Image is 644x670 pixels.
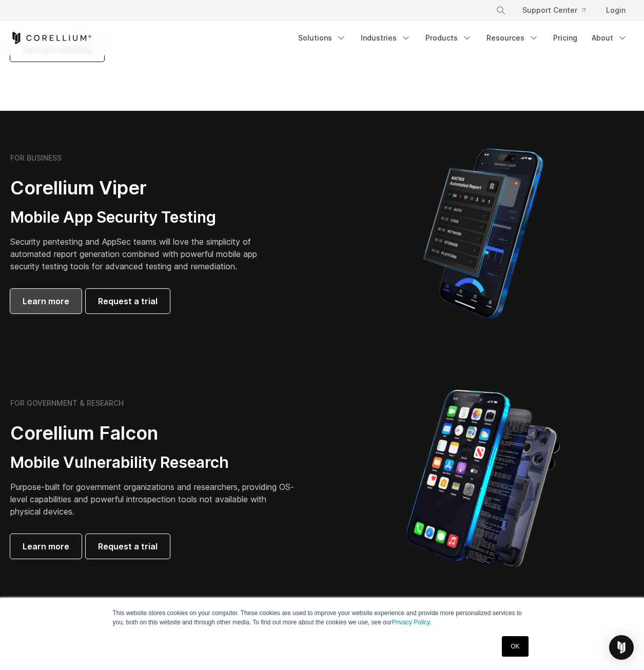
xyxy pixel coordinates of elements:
span: Request a trial [98,295,158,307]
a: Pricing [547,29,583,47]
a: Support Center [514,1,594,19]
span: Learn more [23,295,69,307]
div: Navigation Menu [483,1,634,19]
a: OK [502,636,528,657]
h6: FOR GOVERNMENT & RESEARCH [10,399,124,408]
div: Navigation Menu [292,29,634,47]
a: Request a trial [86,289,170,313]
a: About [586,29,634,47]
p: This website stores cookies on your computer. These cookies are used to improve your website expe... [113,608,532,627]
a: Request a trial [86,534,170,559]
h2: Corellium Viper [10,176,273,200]
span: Request a trial [98,540,158,553]
p: Purpose-built for government organizations and researchers, providing OS-level capabilities and p... [10,481,298,518]
p: Security pentesting and AppSec teams will love the simplicity of automated report generation comb... [10,235,273,272]
a: Login [598,1,634,19]
h3: Mobile Vulnerability Research [10,453,298,472]
a: Learn more [10,534,82,559]
div: Open Intercom Messenger [609,635,634,660]
h2: Corellium Falcon [10,422,298,445]
a: Learn more [10,289,82,313]
a: Solutions [292,29,353,47]
a: Privacy Policy. [392,619,432,626]
button: Search [492,1,510,19]
img: Corellium MATRIX automated report on iPhone showing app vulnerability test results across securit... [406,144,560,323]
a: Products [419,29,478,47]
h6: FOR BUSINESS [10,153,62,163]
img: iPhone model separated into the mechanics used to build the physical device. [406,389,560,568]
a: Resources [480,29,545,47]
a: Industries [355,29,417,47]
span: Learn more [23,540,69,553]
a: Corellium Home [10,32,92,44]
h3: Mobile App Security Testing [10,208,273,227]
